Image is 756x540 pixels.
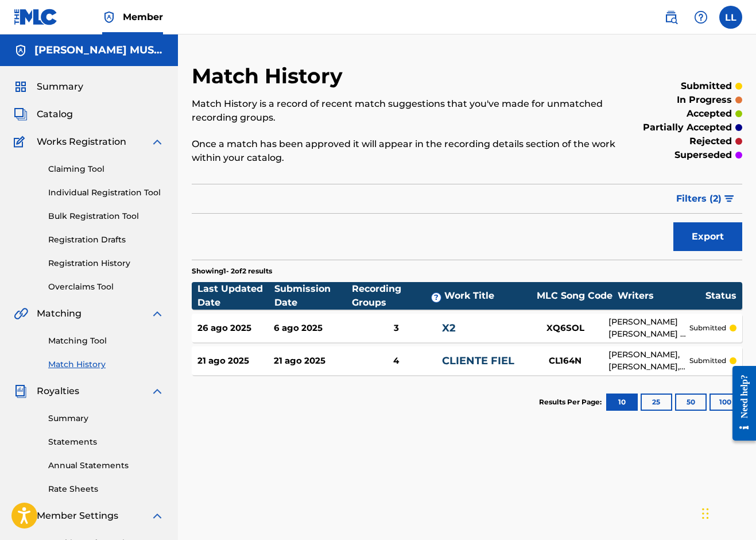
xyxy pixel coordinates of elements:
img: expand [150,307,164,321]
p: submitted [681,79,732,93]
img: expand [150,135,164,149]
button: Filters (2) [669,184,742,213]
div: XQ6SOL [522,322,608,335]
div: 4 [350,354,442,368]
span: Works Registration [37,135,126,149]
img: expand [150,509,164,523]
p: rejected [689,134,732,148]
p: superseded [674,148,732,162]
button: Export [673,222,742,251]
p: submitted [689,356,726,366]
button: 10 [606,394,638,411]
a: X2 [442,322,456,334]
img: Works Registration [14,135,29,149]
span: ? [432,293,441,302]
h2: Match History [192,63,348,89]
a: Registration History [48,257,164,269]
a: Individual Registration Tool [48,187,164,199]
div: Widget de chat [699,485,756,540]
img: Catalog [14,107,28,121]
a: Statements [48,436,164,448]
p: partially accepted [643,121,732,134]
a: Matching Tool [48,335,164,347]
p: Results Per Page: [539,397,604,407]
img: MLC Logo [14,9,58,25]
a: Overclaims Tool [48,281,164,293]
div: 21 ago 2025 [197,354,274,368]
img: filter [724,195,734,202]
img: search [664,10,678,24]
span: Summary [37,80,83,94]
img: expand [150,384,164,398]
div: Help [689,6,712,29]
a: Bulk Registration Tool [48,210,164,222]
div: Work Title [444,289,532,303]
a: Claiming Tool [48,163,164,175]
a: CLIENTE FIEL [442,354,514,367]
div: 6 ago 2025 [274,322,350,335]
a: Registration Drafts [48,234,164,246]
div: 21 ago 2025 [274,354,350,368]
h5: LEONARDO LOPEZ SANTIAGO MUSIC [34,44,164,57]
a: CatalogCatalog [14,107,73,121]
div: [PERSON_NAME], [PERSON_NAME], [PERSON_NAME], [PERSON_NAME], [PERSON_NAME], [PERSON_NAME] [PERSON_... [608,349,689,373]
p: Match History is a record of recent match suggestions that you've made for unmatched recording gr... [192,97,615,125]
span: Filters ( 2 ) [676,192,722,206]
img: Matching [14,307,28,321]
p: Showing 1 - 2 of 2 results [192,266,272,276]
div: Last Updated Date [197,282,274,310]
iframe: Chat Widget [699,485,756,540]
span: Member Settings [37,509,118,523]
p: accepted [687,107,732,121]
img: Top Rightsholder [102,10,116,24]
img: Royalties [14,384,28,398]
a: Annual Statements [48,460,164,472]
img: help [694,10,708,24]
div: [PERSON_NAME] [PERSON_NAME] L [PERSON_NAME], [PERSON_NAME], [PERSON_NAME], [PERSON_NAME] [PERSON_... [608,316,689,340]
p: in progress [677,93,732,107]
div: Recording Groups [352,282,444,310]
div: MLC Song Code [532,289,618,303]
iframe: Resource Center [724,356,756,451]
a: SummarySummary [14,80,83,94]
div: Status [705,289,736,303]
div: Writers [618,289,705,303]
p: submitted [689,323,726,333]
a: Match History [48,358,164,371]
a: Public Search [660,6,683,29]
div: User Menu [719,6,742,29]
button: 50 [675,394,707,411]
img: Summary [14,80,28,94]
span: Member [123,10,163,24]
span: Catalog [37,107,73,121]
button: 25 [641,394,672,411]
a: Summary [48,412,164,425]
img: Accounts [14,44,28,57]
div: Arrastrar [702,496,709,531]
a: Rate Sheets [48,483,164,495]
p: Once a match has been approved it will appear in the recording details section of the work within... [192,137,615,165]
span: Matching [37,307,82,321]
div: CL164N [522,354,608,368]
div: Submission Date [274,282,351,310]
div: 26 ago 2025 [197,322,274,335]
span: Royalties [37,384,79,398]
button: 100 [710,394,741,411]
div: 3 [350,322,442,335]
